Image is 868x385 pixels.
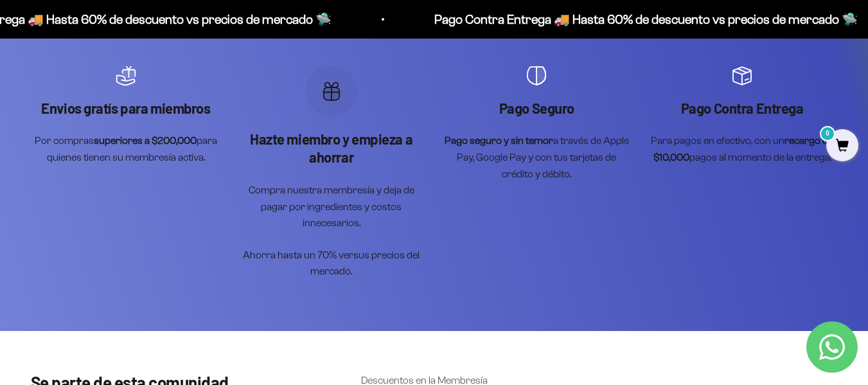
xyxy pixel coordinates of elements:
p: Ahorra hasta un 70% versus precios del mercado. [236,247,427,280]
p: Para pagos en efectivo, con un pagos al momento de la entrega. [647,132,837,165]
p: Por compras para quienes tienen su membresía activa. [31,132,221,165]
strong: superiores a $200,000 [94,135,197,146]
div: Artículo 1 de 4 [31,66,221,166]
p: Hazte miembro y empieza a ahorrar [236,130,427,166]
div: Artículo 4 de 4 [647,66,837,166]
p: Pago Contra Entrega 🚚 Hasta 60% de descuento vs precios de mercado 🛸 [425,9,848,30]
p: Envios gratís para miembros [31,99,221,118]
p: Pago Contra Entrega [647,99,837,118]
strong: Pago seguro y sin temor [445,135,553,146]
div: Artículo 2 de 4 [236,66,427,280]
p: a través de Apple Pay, Google Pay y con tus tarjetas de crédito y débito. [442,132,632,182]
p: Compra nuestra membresía y deja de pagar por ingredientes y costos innecesarios. [236,182,427,231]
div: Artículo 3 de 4 [442,66,632,182]
p: Pago Seguro [442,99,632,118]
strong: recargo de $10,000 [653,135,834,163]
mark: 0 [820,126,835,141]
a: 0 [826,139,858,154]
